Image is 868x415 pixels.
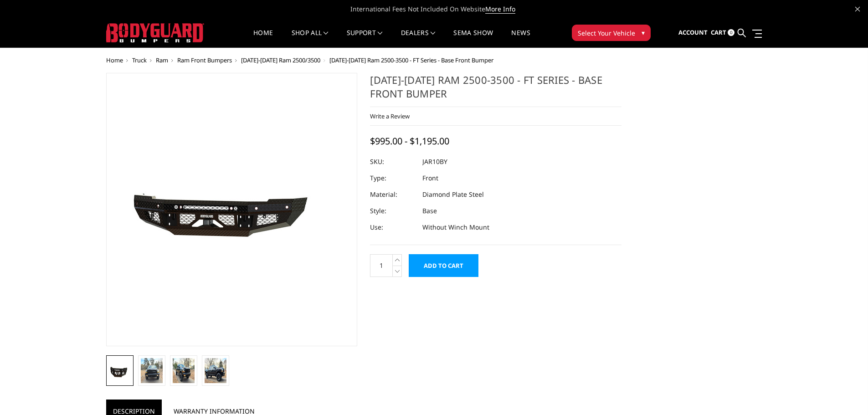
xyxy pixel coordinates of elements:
a: Write a Review [370,112,410,120]
dd: Diamond Plate Steel [422,186,484,203]
dt: Style: [370,203,416,219]
a: Cart 0 [711,20,734,45]
dd: Base [422,203,437,219]
a: shop all [292,30,329,47]
dd: JAR10BY [422,154,447,170]
a: Ram [156,56,168,64]
a: 2010-2018 Ram 2500-3500 - FT Series - Base Front Bumper [106,73,358,346]
img: BODYGUARD BUMPERS [106,23,204,42]
span: ▾ [642,28,645,37]
dt: Type: [370,170,416,186]
span: Account [678,28,708,36]
img: 2010-2018 Ram 2500-3500 - FT Series - Base Front Bumper [141,358,163,383]
a: Ram Front Bumpers [177,56,232,64]
a: News [511,30,530,47]
img: 2010-2018 Ram 2500-3500 - FT Series - Base Front Bumper [205,358,226,383]
a: Truck [132,56,147,64]
a: Home [253,30,273,47]
dd: Without Winch Mount [422,219,489,236]
span: 0 [728,29,734,36]
h1: [DATE]-[DATE] Ram 2500-3500 - FT Series - Base Front Bumper [370,73,621,107]
dd: Front [422,170,438,186]
a: Dealers [401,30,436,47]
img: 2010-2018 Ram 2500-3500 - FT Series - Base Front Bumper [109,358,131,383]
a: Account [678,20,708,45]
a: More Info [485,5,515,14]
dt: SKU: [370,154,416,170]
button: Select Your Vehicle [572,25,651,41]
span: Select Your Vehicle [578,28,635,38]
a: [DATE]-[DATE] Ram 2500/3500 [241,56,320,64]
a: Support [347,30,383,47]
a: Home [106,56,123,64]
dt: Use: [370,219,416,236]
a: SEMA Show [453,30,493,47]
span: [DATE]-[DATE] Ram 2500-3500 - FT Series - Base Front Bumper [329,56,493,64]
span: Cart [711,28,726,36]
img: 2010-2018 Ram 2500-3500 - FT Series - Base Front Bumper [173,358,195,383]
input: Add to Cart [409,254,478,277]
dt: Material: [370,186,416,203]
img: 2010-2018 Ram 2500-3500 - FT Series - Base Front Bumper [118,159,345,261]
span: $995.00 - $1,195.00 [370,135,449,147]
